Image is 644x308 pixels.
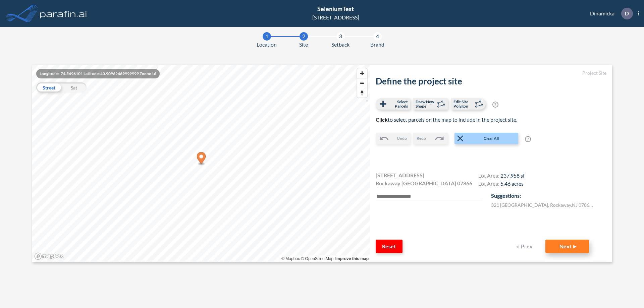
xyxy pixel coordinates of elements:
span: to select parcels on the map to include in the project site. [376,116,517,123]
a: Mapbox homepage [34,252,64,260]
div: Street [36,82,61,93]
span: Redo [417,135,426,141]
img: logo [39,7,88,20]
p: D [625,10,629,16]
span: Brand [370,41,384,49]
span: Setback [331,41,350,49]
button: Zoom in [357,68,367,78]
span: Select Parcels [388,100,408,108]
span: Location [257,41,277,49]
span: Draw New Shape [416,100,435,108]
h4: Lot Area: [478,180,525,188]
div: 2 [300,32,308,41]
a: Mapbox [281,256,300,261]
span: Undo [397,135,407,141]
div: Longitude: -74.5496101 Latitude: 40.90962469999999 Zoom: 16 [36,69,160,78]
span: Site [299,41,308,49]
button: Undo [376,133,410,144]
span: Zoom out [357,78,367,88]
button: Redo [413,133,448,144]
a: OpenStreetMap [301,256,333,261]
span: SeleniumTest [317,5,354,12]
h5: Project Site [376,70,606,76]
span: Edit Site Polygon [453,100,473,108]
span: Rockaway [GEOGRAPHIC_DATA] 07866 [376,179,472,187]
span: Clear All [465,135,518,141]
b: Click [376,116,388,123]
button: Prev [512,240,539,253]
button: Next [545,240,589,253]
button: Reset [376,240,402,253]
span: Reset bearing to north [357,88,367,98]
span: 5.46 acres [500,180,524,187]
div: Dinamicka [580,8,639,19]
div: Sat [61,82,87,93]
canvas: Map [32,65,370,262]
span: [STREET_ADDRESS] [376,171,424,179]
button: Clear All [454,133,518,144]
button: Reset bearing to north [357,88,367,98]
span: ? [492,102,498,108]
button: Zoom out [357,78,367,88]
div: 3 [336,32,345,41]
h2: Define the project site [376,76,606,86]
span: 237,958 sf [500,172,525,179]
div: [STREET_ADDRESS] [312,13,359,21]
div: 1 [263,32,271,41]
label: 321 [GEOGRAPHIC_DATA] , Rockaway , NJ 07866 , US [491,201,595,208]
a: Improve this map [335,256,369,261]
div: Map marker [197,152,206,166]
div: 4 [373,32,382,41]
h4: Lot Area: [478,172,525,180]
span: ? [525,136,531,142]
p: Suggestions: [491,192,606,200]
